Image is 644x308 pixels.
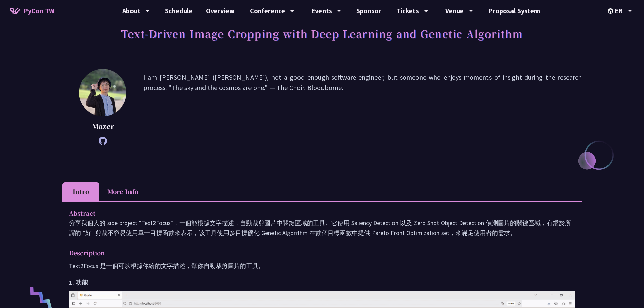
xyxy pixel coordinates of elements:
[24,6,54,16] span: PyCon TW
[62,182,99,201] li: Intro
[69,278,575,287] h2: 1. 功能
[79,121,126,132] p: Mazer
[143,72,582,142] p: I am [PERSON_NAME] ([PERSON_NAME]), not a good enough software engineer, but someone who enjoys m...
[69,218,575,238] p: 分享我個人的 side project "Text2Focus"，一個能根據文字描述，自動裁剪圖片中關鍵區域的工具。它使用 Saliency Detection 以及 Zero Shot Obj...
[79,69,126,116] img: Mazer
[69,208,562,218] p: Abstract
[69,248,562,258] p: Description
[69,261,575,271] p: Text2Focus 是一個可以根據你給的文字描述，幫你自動裁剪圖片的工具。
[99,182,146,201] li: More Info
[121,23,523,44] h1: Text-Driven Image Cropping with Deep Learning and Genetic Algorithm
[3,2,61,19] a: PyCon TW
[10,7,20,14] img: Home icon of PyCon TW 2025
[608,8,615,14] img: Locale Icon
